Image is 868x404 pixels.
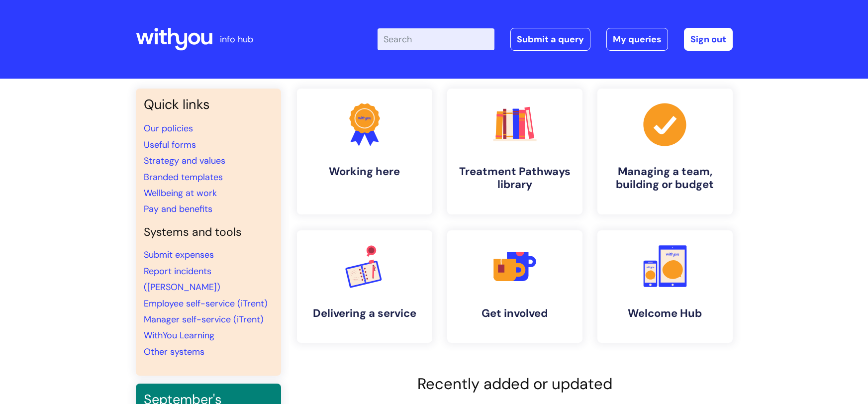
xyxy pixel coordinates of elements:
[447,89,582,214] a: Treatment Pathways library
[305,307,424,320] h4: Delivering a service
[144,203,212,215] a: Pay and benefits
[597,89,733,214] a: Managing a team, building or budget
[144,171,223,183] a: Branded templates
[597,230,733,343] a: Welcome Hub
[378,28,494,50] input: Search
[144,313,264,325] a: Manager self-service (iTrent)
[144,139,196,151] a: Useful forms
[510,28,590,51] a: Submit a query
[378,28,733,51] div: | -
[144,187,217,199] a: Wellbeing at work
[297,89,432,214] a: Working here
[144,249,214,261] a: Submit expenses
[144,265,220,293] a: Report incidents ([PERSON_NAME])
[297,230,432,343] a: Delivering a service
[684,28,733,51] a: Sign out
[144,122,193,134] a: Our policies
[220,31,253,47] p: info hub
[455,165,575,192] h4: Treatment Pathways library
[447,230,582,343] a: Get involved
[144,346,204,358] a: Other systems
[297,375,733,393] h2: Recently added or updated
[606,28,668,51] a: My queries
[605,165,725,192] h4: Managing a team, building or budget
[144,97,273,112] h3: Quick links
[455,307,575,320] h4: Get involved
[144,298,268,309] a: Employee self-service (iTrent)
[144,225,273,239] h4: Systems and tools
[605,307,725,320] h4: Welcome Hub
[144,155,225,167] a: Strategy and values
[305,165,424,178] h4: Working here
[144,329,214,341] a: WithYou Learning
